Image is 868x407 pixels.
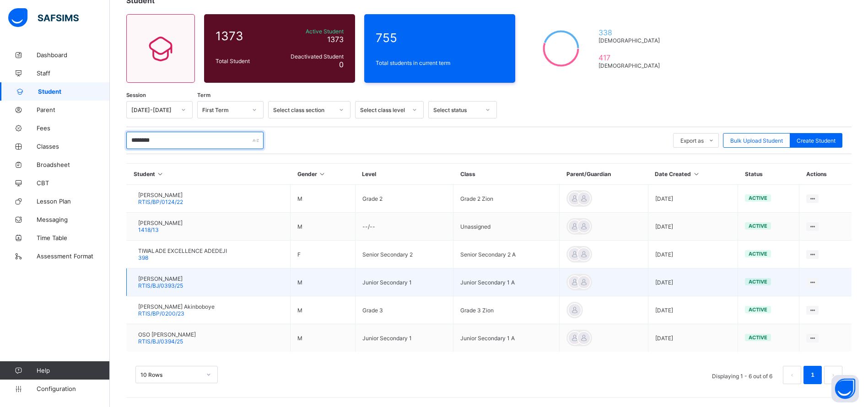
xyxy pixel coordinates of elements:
span: active [749,195,767,201]
span: Staff [37,70,110,77]
button: prev page [783,366,801,384]
button: Open asap [831,375,859,402]
span: OSO [PERSON_NAME] [138,331,196,338]
div: 10 Rows [140,371,201,378]
th: Gender [291,164,355,185]
li: 下一页 [824,366,842,384]
span: Dashboard [37,51,110,59]
td: [DATE] [648,324,738,352]
li: 上一页 [783,366,801,384]
span: 0 [339,60,344,69]
th: Student [127,164,291,185]
img: safsims [8,8,79,27]
span: Fees [37,124,110,132]
td: Grade 2 [355,185,453,213]
span: TIWALADE EXCELLENCE ADEDEJI [138,247,227,254]
span: Help [37,367,109,374]
th: Class [453,164,560,185]
span: Parent [37,106,110,113]
td: [DATE] [648,241,738,268]
span: Create Student [797,137,836,144]
span: 1373 [327,35,344,44]
div: Total Student [213,55,276,67]
span: [PERSON_NAME] [138,275,183,282]
i: Sort in Ascending Order [318,171,326,177]
button: next page [824,366,842,384]
span: [DEMOGRAPHIC_DATA] [598,62,664,69]
span: Session [126,92,146,98]
td: [DATE] [648,268,738,296]
span: Active Student [279,28,344,35]
td: Grade 3 Zion [453,296,560,324]
span: Term [197,92,210,98]
span: 1418/13 [138,226,159,233]
span: [DEMOGRAPHIC_DATA] [598,37,664,44]
th: Status [738,164,799,185]
span: 1373 [216,29,274,43]
td: [DATE] [648,296,738,324]
i: Sort in Ascending Order [692,171,700,177]
td: Junior Secondary 1 A [453,324,560,352]
span: Broadsheet [37,161,110,168]
td: Senior Secondary 2 [355,241,453,268]
div: Select class section [273,107,334,113]
span: Messaging [37,216,110,223]
span: 417 [598,53,664,62]
td: [DATE] [648,185,738,213]
td: [DATE] [648,213,738,241]
th: Parent/Guardian [560,164,648,185]
span: Configuration [37,385,109,392]
span: RTIS/BJ/0394/25 [138,338,183,345]
span: Deactivated Student [279,53,344,60]
span: active [749,306,767,313]
td: Junior Secondary 1 A [453,268,560,296]
span: Lesson Plan [37,198,110,205]
td: Unassigned [453,213,560,241]
td: M [291,296,355,324]
span: active [749,251,767,257]
span: Classes [37,143,110,150]
td: Senior Secondary 2 A [453,241,560,268]
span: Time Table [37,234,110,241]
span: RTIS/BP/0200/23 [138,310,184,317]
span: [PERSON_NAME] [138,220,183,226]
a: 1 [808,369,817,381]
td: M [291,185,355,213]
td: Junior Secondary 1 [355,268,453,296]
div: Select status [433,107,480,113]
span: Export as [680,137,704,144]
span: Bulk Upload Student [730,137,783,144]
li: Displaying 1 - 6 out of 6 [705,366,779,384]
div: First Term [202,107,247,113]
span: RTIS/BP/0124/22 [138,198,183,205]
span: Assessment Format [37,252,110,260]
span: active [749,223,767,229]
div: [DATE]-[DATE] [131,107,176,113]
td: Junior Secondary 1 [355,324,453,352]
span: RTIS/BJ/0393/25 [138,282,183,289]
td: M [291,268,355,296]
td: Grade 3 [355,296,453,324]
th: Date Created [648,164,738,185]
span: 338 [598,28,664,37]
li: 1 [803,366,822,384]
span: Total students in current term [376,59,504,66]
td: M [291,213,355,241]
th: Level [355,164,453,185]
span: 755 [376,31,504,45]
td: --/-- [355,213,453,241]
i: Sort in Ascending Order [156,171,164,177]
td: M [291,324,355,352]
div: Select class level [360,107,407,113]
span: Student [38,88,110,95]
span: active [749,278,767,285]
span: 398 [138,254,148,261]
th: Actions [799,164,852,185]
td: F [291,241,355,268]
span: CBT [37,179,110,187]
span: [PERSON_NAME] Akinboboye [138,303,215,310]
span: active [749,334,767,341]
span: [PERSON_NAME] [138,192,183,198]
td: Grade 2 Zion [453,185,560,213]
